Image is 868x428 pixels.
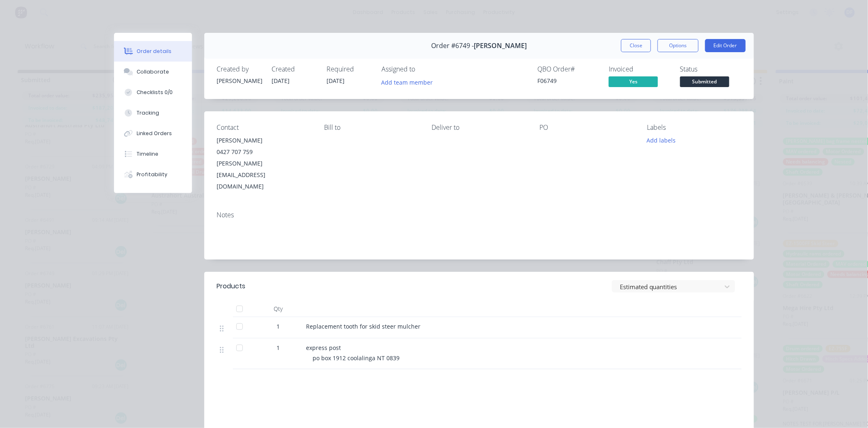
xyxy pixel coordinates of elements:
div: Collaborate [137,68,169,76]
span: Replacement tooth for skid steer mulcher [306,322,420,330]
span: 1 [276,343,280,352]
div: Required [327,65,372,73]
div: Notes [217,211,742,219]
div: Checklists 0/0 [137,89,173,96]
div: Timeline [137,150,159,158]
div: Invoiced [609,65,670,73]
button: Order details [114,41,192,62]
span: Yes [609,76,658,87]
div: [PERSON_NAME]0427 707 759[PERSON_NAME][EMAIL_ADDRESS][DOMAIN_NAME] [217,135,311,192]
button: Linked Orders [114,123,192,144]
div: [PERSON_NAME] [217,135,311,146]
div: [PERSON_NAME][EMAIL_ADDRESS][DOMAIN_NAME] [217,158,311,192]
button: Add team member [377,76,437,87]
button: Options [658,39,699,52]
div: PO [539,124,634,131]
button: Tracking [114,103,192,123]
button: Timeline [114,144,192,164]
div: QBO Order # [537,65,599,73]
div: Assigned to [381,65,464,73]
span: [DATE] [327,77,345,85]
div: F06749 [537,76,599,85]
div: Bill to [324,124,418,131]
div: Created by [217,65,262,73]
span: Order #6749 - [432,42,474,50]
button: Close [621,39,651,52]
div: Status [680,65,742,73]
div: Linked Orders [137,130,172,137]
span: po box 1912 coolalinga NT 0839 [313,354,400,362]
button: Edit Order [705,39,746,52]
button: Collaborate [114,62,192,82]
span: 1 [276,322,280,331]
div: Qty [254,301,303,317]
button: Submitted [680,76,729,89]
div: Contact [217,124,311,131]
div: 0427 707 759 [217,146,311,158]
div: Deliver to [432,124,526,131]
span: [DATE] [272,77,290,85]
div: Products [217,281,245,291]
div: Profitability [137,171,168,178]
div: Labels [647,124,742,131]
button: Add labels [642,135,680,146]
span: Submitted [680,76,729,87]
div: Tracking [137,109,160,117]
button: Checklists 0/0 [114,82,192,103]
span: [PERSON_NAME] [474,42,527,50]
button: Profitability [114,164,192,185]
button: Add team member [381,76,437,87]
div: Order details [137,48,172,55]
div: [PERSON_NAME] [217,76,262,85]
span: express post [306,344,341,352]
div: Created [272,65,317,73]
